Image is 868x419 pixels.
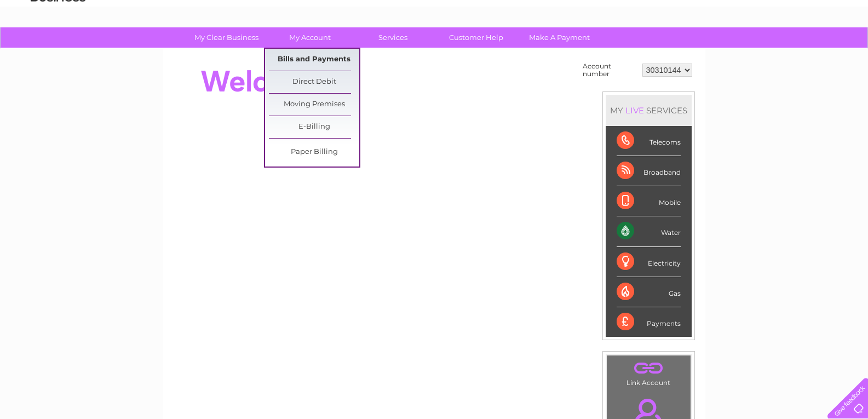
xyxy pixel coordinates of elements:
a: Make A Payment [514,27,605,48]
a: Services [348,27,438,48]
div: Mobile [617,186,681,216]
a: Bills and Payments [269,49,359,71]
div: Gas [617,277,681,307]
a: My Account [265,27,355,48]
a: Telecoms [733,47,766,55]
a: Contact [795,47,822,55]
div: Water [617,216,681,246]
a: My Clear Business [181,27,272,48]
a: Log out [832,47,858,55]
a: Moving Premises [269,94,359,116]
a: . [610,358,688,377]
a: Energy [703,47,727,55]
div: Clear Business is a trading name of Verastar Limited (registered in [GEOGRAPHIC_DATA] No. 3667643... [176,6,693,53]
div: MY SERVICES [606,95,692,126]
img: logo.png [30,28,86,62]
div: LIVE [623,105,646,116]
td: Account number [580,60,640,81]
a: 0333 014 3131 [662,5,737,19]
div: Broadband [617,156,681,186]
td: Link Account [606,355,691,389]
div: Electricity [617,247,681,277]
div: Payments [617,307,681,337]
div: Telecoms [617,126,681,156]
a: Water [675,47,696,55]
a: Customer Help [431,27,521,48]
a: Direct Debit [269,71,359,93]
a: Blog [773,47,789,55]
a: E-Billing [269,116,359,138]
a: Paper Billing [269,141,359,163]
